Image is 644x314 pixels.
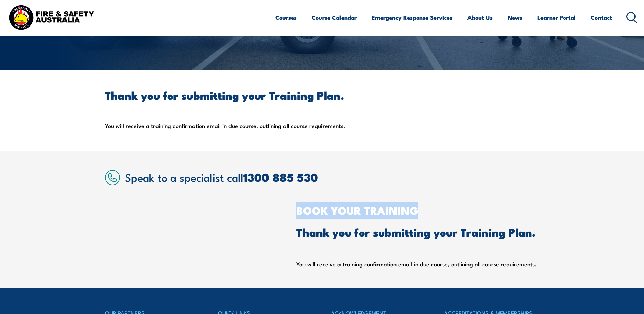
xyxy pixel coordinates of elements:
a: News [508,8,522,27]
a: Course Calendar [312,8,357,27]
div: You will receive a training confirmation email in due course, outlining all course requirements. [105,90,539,131]
h2: Speak to a specialist call [125,171,539,183]
h2: Thank you for submitting your Training Plan. [105,90,539,100]
div: You will receive a training confirmation email in due course, outlining all course requirements. [296,227,539,269]
a: 1300 885 530 [243,168,318,186]
a: Learner Portal [537,8,576,27]
h2: Thank you for submitting your Training Plan. [296,227,539,237]
a: Emergency Response Services [372,8,453,27]
a: Courses [275,8,297,27]
h2: BOOK YOUR TRAINING [296,205,539,215]
a: Contact [591,8,612,27]
a: About Us [467,8,493,27]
